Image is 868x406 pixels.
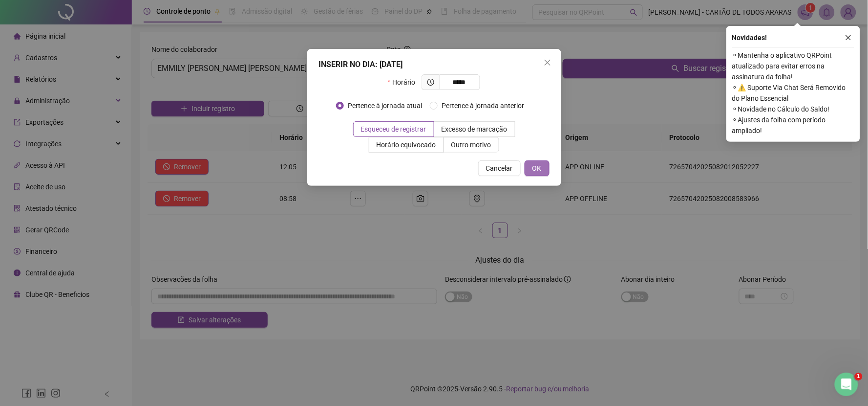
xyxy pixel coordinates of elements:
span: Pertence à jornada anterior [438,100,528,111]
span: Cancelar [486,163,513,174]
button: Close [540,55,555,70]
div: INSERIR NO DIA : [DATE] [319,59,550,70]
label: Horário [388,74,422,90]
span: Excesso de marcação [442,125,508,133]
span: OK [532,163,542,174]
button: Cancelar [478,160,521,176]
span: Esqueceu de registrar [361,125,426,133]
span: 1 [855,373,863,381]
span: Novidades ! [732,32,767,43]
span: close [845,34,852,41]
span: ⚬ Ajustes da folha com período ampliado! [732,114,854,136]
span: Outro motivo [451,141,491,149]
span: Pertence à jornada atual [344,100,426,111]
span: Horário equivocado [377,141,436,149]
span: ⚬ Mantenha o aplicativo QRPoint atualizado para evitar erros na assinatura da folha! [732,50,854,82]
button: OK [525,160,550,176]
iframe: Intercom live chat [835,373,858,396]
span: ⚬ Novidade no Cálculo do Saldo! [732,104,854,114]
span: ⚬ ⚠️ Suporte Via Chat Será Removido do Plano Essencial [732,82,854,104]
span: close [544,59,551,67]
span: clock-circle [427,79,434,86]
